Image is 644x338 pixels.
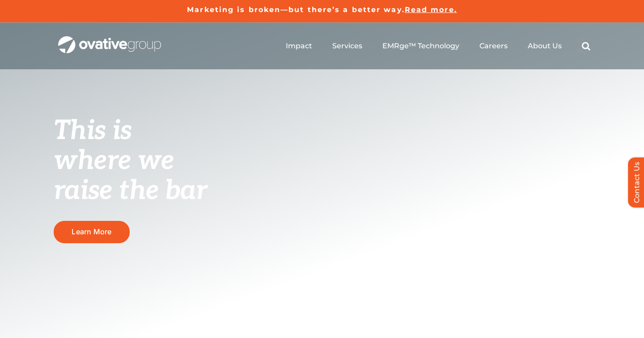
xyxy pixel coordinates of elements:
a: Services [332,42,362,51]
a: Search [582,42,590,51]
span: This is [54,115,131,147]
a: Impact [286,42,312,51]
a: Marketing is broken—but there’s a better way. [187,5,405,14]
a: EMRge™ Technology [382,42,459,51]
a: Read more. [405,5,457,14]
span: where we raise the bar [54,145,207,207]
span: Learn More [72,228,111,236]
nav: Menu [286,32,590,60]
a: Learn More [54,221,130,243]
a: OG_Full_horizontal_WHT [58,35,161,44]
a: About Us [528,42,562,51]
a: Careers [479,42,508,51]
